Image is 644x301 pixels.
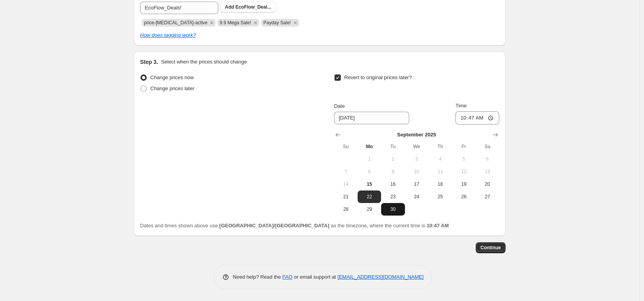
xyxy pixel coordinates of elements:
[334,112,409,124] input: 9/15/2025
[455,169,472,175] span: 12
[333,129,344,140] button: Show previous month, August 2025
[408,169,425,175] span: 10
[405,178,428,190] button: Wednesday September 17 2025
[405,190,428,203] button: Wednesday September 24 2025
[432,169,449,175] span: 11
[452,190,475,203] button: Friday September 26 2025
[479,181,496,187] span: 20
[408,156,425,162] span: 3
[455,181,472,187] span: 19
[361,169,378,175] span: 8
[405,165,428,178] button: Wednesday September 10 2025
[358,165,381,178] button: Monday September 8 2025
[432,194,449,200] span: 25
[225,4,234,10] b: Add
[479,194,496,200] span: 27
[344,74,412,80] span: Revert to original prices later?
[381,178,405,190] button: Tuesday September 16 2025
[358,153,381,165] button: Monday September 1 2025
[490,129,501,140] button: Show next month, October 2025
[384,206,401,212] span: 30
[426,223,449,228] b: 10:47 AM
[358,190,381,203] button: Monday September 22 2025
[150,74,194,80] span: Change prices now
[282,274,293,280] a: FAQ
[476,178,499,190] button: Saturday September 20 2025
[432,156,449,162] span: 4
[144,20,207,25] span: price-change-job-active
[455,156,472,162] span: 5
[405,140,428,153] th: Wednesday
[219,20,251,25] span: 9.9 Mega Sale!
[140,32,196,38] a: How does tagging work?
[381,203,405,216] button: Tuesday September 30 2025
[452,153,475,165] button: Friday September 5 2025
[384,194,401,200] span: 23
[252,19,259,26] button: Remove 9.9 Mega Sale!
[452,165,475,178] button: Friday September 12 2025
[428,153,452,165] button: Thursday September 4 2025
[293,274,338,280] span: or email support at
[408,194,425,200] span: 24
[381,165,405,178] button: Tuesday September 9 2025
[334,103,345,109] span: Date
[140,58,158,66] h2: Step 3.
[338,274,424,280] a: [EMAIL_ADDRESS][DOMAIN_NAME]
[408,143,425,150] span: We
[432,181,449,187] span: 18
[334,178,358,190] button: Sunday September 14 2025
[432,143,449,150] span: Th
[452,178,475,190] button: Friday September 19 2025
[408,181,425,187] span: 17
[358,203,381,216] button: Monday September 29 2025
[140,223,449,228] span: Dates and times shown above use as the timezone, where the current time is
[455,111,499,125] input: 12:00
[428,165,452,178] button: Thursday September 11 2025
[479,143,496,150] span: Sa
[480,245,501,251] span: Continue
[384,143,401,150] span: Tu
[292,19,299,26] button: Remove Payday Sale!
[337,206,354,212] span: 28
[358,140,381,153] th: Monday
[361,156,378,162] span: 1
[334,140,358,153] th: Sunday
[236,4,271,10] span: EcoFlow_Deal...
[405,153,428,165] button: Wednesday September 3 2025
[384,181,401,187] span: 16
[455,103,466,109] span: Time
[428,190,452,203] button: Thursday September 25 2025
[455,194,472,200] span: 26
[476,153,499,165] button: Saturday September 6 2025
[479,156,496,162] span: 6
[361,206,378,212] span: 29
[479,169,496,175] span: 13
[337,143,354,150] span: Su
[384,169,401,175] span: 9
[161,58,247,66] p: Select when the prices should change
[361,194,378,200] span: 22
[361,143,378,150] span: Mo
[337,181,354,187] span: 14
[476,190,499,203] button: Saturday September 27 2025
[428,140,452,153] th: Thursday
[263,20,291,25] span: Payday Sale!
[334,165,358,178] button: Sunday September 7 2025
[455,143,472,150] span: Fr
[476,242,505,253] button: Continue
[334,203,358,216] button: Sunday September 28 2025
[219,223,329,228] b: [GEOGRAPHIC_DATA]/[GEOGRAPHIC_DATA]
[476,140,499,153] th: Saturday
[208,19,215,26] button: Remove price-change-job-active
[140,2,218,14] input: Select tags to add
[428,178,452,190] button: Thursday September 18 2025
[220,2,276,13] button: Add EcoFlow_Deal...
[381,153,405,165] button: Tuesday September 2 2025
[334,190,358,203] button: Sunday September 21 2025
[337,169,354,175] span: 7
[233,274,282,280] span: Need help? Read the
[358,178,381,190] button: Today Monday September 15 2025
[476,165,499,178] button: Saturday September 13 2025
[150,85,194,91] span: Change prices later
